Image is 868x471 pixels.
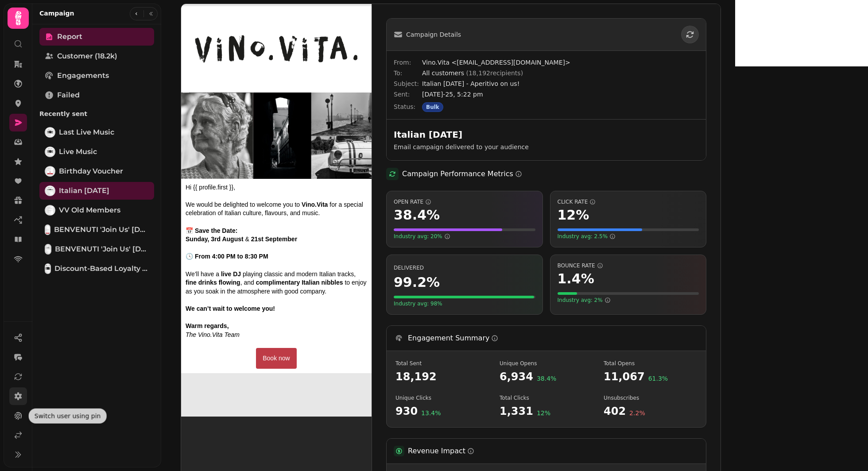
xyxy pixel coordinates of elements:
span: Total number of times emails were opened (includes multiple opens by the same recipient) [604,360,697,367]
a: Discount-Based Loyalty Scheme Template (Generic)Discount-Based Loyalty Scheme Template (Generic) [39,260,154,278]
img: BENVENUTI 'Join Us' V.Club Member OFFICIAL [46,225,50,234]
span: Number of unique recipients who clicked a link in the email at least once [395,394,489,402]
a: Live MusicLive Music [39,143,154,161]
img: Live Music [46,147,54,156]
span: 2.2 % [629,409,645,418]
span: Customer (18.2k) [57,51,117,62]
span: Total number of emails attempted to be sent in this campaign [395,360,489,367]
span: Italian [DATE] [59,185,109,196]
span: ( 18,192 recipients) [466,69,523,77]
h3: Engagement Summary [408,333,498,344]
p: Email campaign delivered to your audience [394,143,620,151]
a: Failed [39,86,154,104]
img: BENVENUTI 'Join Us' V.Club Member [46,245,50,254]
span: 1.4 % [558,271,594,287]
img: Birthday Voucher [46,167,54,176]
a: Report [39,28,154,46]
span: Discount-Based Loyalty Scheme Template (Generic) [54,263,149,274]
span: 12 % [558,207,589,223]
h2: Campaign Performance Metrics [402,169,522,179]
span: Italian [DATE] - Aperitivo on us! [422,79,699,88]
span: Industry avg: 2.5% [558,233,616,240]
span: Engagements [57,70,109,81]
a: VV old MembersVV old Members [39,201,154,219]
span: Campaign Details [406,30,461,39]
span: Your delivery rate meets or exceeds the industry standard of 98%. Great list quality! [394,300,442,307]
a: Birthday VoucherBirthday Voucher [39,162,154,180]
span: 402 [604,404,626,418]
img: Italian Sunday [46,186,54,195]
h2: Campaign [39,9,74,18]
span: 38.4 % [394,207,440,223]
span: Report [57,31,82,42]
a: Last Live MusicLast Live Music [39,124,154,141]
p: Recently sent [39,106,154,122]
img: VV old Members [46,206,54,215]
img: Last Live Music [46,128,54,137]
span: 61.3 % [648,374,668,384]
span: Click Rate [558,198,699,205]
span: Failed [57,90,80,100]
span: From: [394,58,422,67]
span: Live Music [59,147,97,157]
div: Visual representation of your bounce rate (1.4%). For bounce rate, LOWER is better. The bar is gr... [558,292,699,295]
h3: Revenue Impact [408,446,474,456]
h2: Italian [DATE] [394,128,564,141]
a: BENVENUTI 'Join Us' V.Club MemberBENVENUTI 'Join Us' [DOMAIN_NAME] Member [39,240,154,258]
a: Italian SundayItalian [DATE] [39,182,154,200]
span: 12 % [537,409,550,418]
div: Visual representation of your delivery rate (99.2%). The fuller the bar, the better. [394,296,535,298]
span: Total number of link clicks (includes multiple clicks by the same recipient) [500,394,593,402]
span: Number of unique recipients who opened the email at least once [500,360,593,367]
span: To: [394,69,422,77]
span: 6,934 [500,370,533,384]
span: Birthday Voucher [59,166,123,177]
span: BENVENUTI 'Join Us' [DOMAIN_NAME] Member [55,244,149,255]
span: 18,192 [395,370,489,384]
img: Campaign preview [181,4,372,417]
span: Industry avg: 20% [394,233,450,240]
span: Sent: [394,90,422,99]
a: BENVENUTI 'Join Us' V.Club Member OFFICIALBENVENUTI 'Join Us' [DOMAIN_NAME] Member OFFICIAL [39,221,154,239]
span: Subject: [394,79,422,88]
span: Status: [394,102,422,112]
span: BENVENUTI 'Join Us' [DOMAIN_NAME] Member OFFICIAL [54,224,149,235]
span: [DATE]-25, 5:22 pm [422,90,699,99]
div: Visual representation of your open rate (38.4%) compared to a scale of 50%. The fuller the bar, t... [394,228,535,231]
span: Bounce Rate [558,262,699,269]
a: Engagements [39,67,154,85]
span: All customers [422,69,523,77]
span: Last Live Music [59,127,114,138]
img: Discount-Based Loyalty Scheme Template (Generic) [46,264,50,273]
span: 13.4 % [421,409,441,418]
span: 38.4 % [537,374,556,384]
span: Open Rate [394,198,535,205]
span: 99.2 % [394,274,440,290]
span: Vino.Vita <[EMAIL_ADDRESS][DOMAIN_NAME]> [422,58,699,67]
div: Switch user using pin [29,409,107,424]
span: Number of recipients who chose to unsubscribe after receiving this campaign. LOWER is better - th... [604,394,697,402]
div: Bulk [422,102,443,112]
span: 11,067 [604,370,645,384]
span: Industry avg: 2% [558,297,611,304]
a: Customer (18.2k) [39,47,154,65]
span: 930 [395,404,418,418]
div: Visual representation of your click rate (12%) compared to a scale of 20%. The fuller the bar, th... [558,228,699,231]
span: VV old Members [59,205,120,216]
span: Percentage of emails that were successfully delivered to recipients' inboxes. Higher is better. [394,265,424,271]
span: 1,331 [500,404,533,418]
